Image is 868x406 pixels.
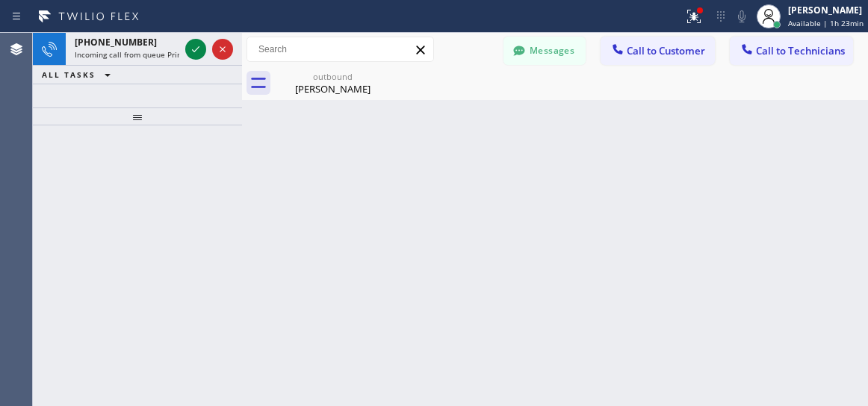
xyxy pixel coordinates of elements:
[185,39,206,60] button: Accept
[601,37,715,65] button: Call to Customer
[247,37,433,61] input: Search
[788,4,864,16] div: [PERSON_NAME]
[627,44,705,57] span: Call to Customer
[788,18,864,28] span: Available | 1h 23min
[276,71,389,82] div: outbound
[212,39,233,60] button: Reject
[75,36,157,49] span: [PHONE_NUMBER]
[276,82,389,96] div: [PERSON_NAME]
[276,66,389,100] div: Kali Lamarine
[730,37,853,65] button: Call to Technicians
[503,37,586,65] button: Messages
[42,69,96,80] span: ALL TASKS
[731,6,752,27] button: Mute
[33,66,125,84] button: ALL TASKS
[756,44,845,57] span: Call to Technicians
[75,49,216,60] span: Incoming call from queue Primary HVAC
